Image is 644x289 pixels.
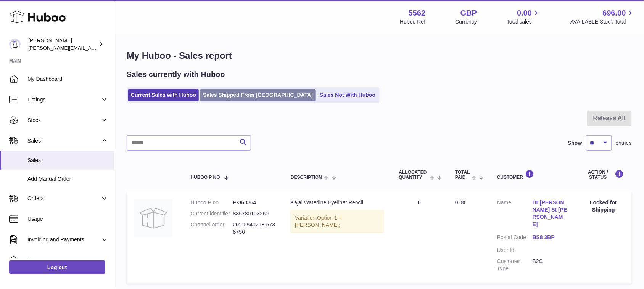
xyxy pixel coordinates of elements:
dt: Channel order [191,221,233,236]
span: ALLOCATED Quantity [399,170,428,180]
div: Currency [456,18,477,26]
dt: Huboo P no [191,199,233,206]
dt: Current identifier [191,210,233,217]
span: Listings [27,96,100,103]
a: 0.00 Total sales [507,8,541,26]
dt: User Id [497,247,533,254]
div: Variation: [291,210,384,233]
dd: 885780103260 [233,210,275,217]
strong: 5562 [409,8,426,18]
span: 0.00 [455,199,465,206]
div: Huboo Ref [400,18,426,26]
a: 696.00 AVAILABLE Stock Total [570,8,635,26]
dd: P-363864 [233,199,275,206]
span: Option 1 = [PERSON_NAME]; [295,215,342,228]
span: 0.00 [517,8,532,18]
a: Sales Not With Huboo [317,89,378,101]
dt: Name [497,199,533,230]
span: Huboo P no [191,175,220,180]
h1: My Huboo - Sales report [127,50,632,62]
span: Sales [27,157,108,164]
a: Sales Shipped From [GEOGRAPHIC_DATA] [200,89,316,101]
div: Kajal Waterline Eyeliner Pencil [291,199,384,206]
div: Locked for Shipping [583,199,624,214]
a: Dr [PERSON_NAME] St [PERSON_NAME] [533,199,568,228]
span: entries [616,140,632,147]
dt: Postal Code [497,234,533,243]
img: ketan@vasanticosmetics.com [9,39,21,50]
span: Orders [27,195,100,202]
span: Total sales [507,18,541,26]
span: Stock [27,117,100,124]
span: Sales [27,137,100,144]
h2: Sales currently with Huboo [127,69,225,80]
a: Log out [9,260,105,274]
label: Show [568,140,582,147]
td: 0 [391,191,448,283]
span: [PERSON_NAME][EMAIL_ADDRESS][DOMAIN_NAME] [28,45,153,51]
img: no-photo.jpg [134,199,172,237]
span: Cases [27,257,108,264]
dt: Customer Type [497,258,533,272]
div: Action / Status [583,170,624,180]
a: BS8 3BP [533,234,568,241]
div: [PERSON_NAME] [28,37,97,51]
a: Current Sales with Huboo [128,89,199,101]
span: My Dashboard [27,75,108,83]
strong: GBP [460,8,477,18]
span: Total paid [455,170,470,180]
span: Description [291,175,322,180]
div: Customer [497,170,568,180]
span: Add Manual Order [27,175,108,183]
dd: B2C [533,258,568,272]
span: AVAILABLE Stock Total [570,18,635,26]
span: 696.00 [603,8,626,18]
dd: 202-0540218-5738756 [233,221,275,236]
span: Usage [27,215,108,223]
span: Invoicing and Payments [27,236,100,243]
